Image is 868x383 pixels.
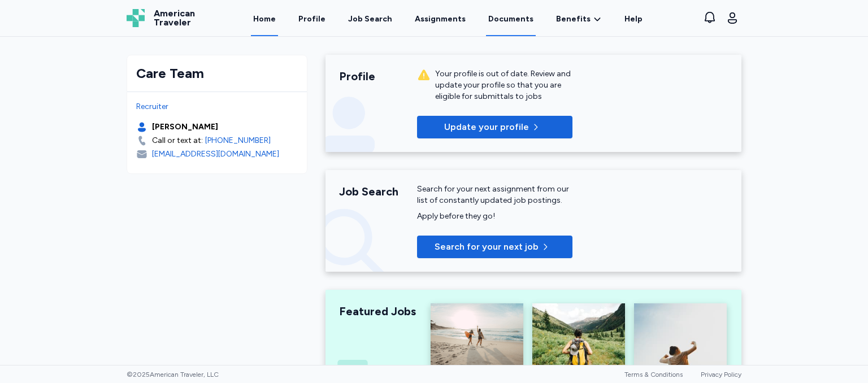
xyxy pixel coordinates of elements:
[634,303,727,365] img: Recently Added
[136,64,298,82] div: Care Team
[701,371,741,378] a: Privacy Policy
[339,184,417,199] div: Job Search
[348,14,392,25] div: Job Search
[152,135,203,146] div: Call or text at:
[431,303,523,365] img: Recommendations
[205,135,271,146] a: [PHONE_NUMBER]
[444,120,529,134] span: Update your profile
[435,240,539,254] span: Search for your next job
[624,371,683,378] a: Terms & Conditions
[339,303,417,319] div: Featured Jobs
[339,68,417,84] div: Profile
[532,303,625,365] img: Highest Paying
[251,1,278,36] a: Home
[127,370,219,379] span: © 2025 American Traveler, LLC
[154,9,195,27] span: American Traveler
[152,121,218,133] div: [PERSON_NAME]
[556,14,602,25] a: Benefits
[435,68,572,102] div: Your profile is out of date. Review and update your profile so that you are eligible for submitta...
[417,211,572,222] div: Apply before they go!
[136,101,298,112] div: Recruiter
[486,1,536,36] a: Documents
[556,14,591,25] span: Benefits
[152,149,279,160] div: [EMAIL_ADDRESS][DOMAIN_NAME]
[127,9,145,27] img: Logo
[417,116,572,138] button: Update your profile
[417,236,572,258] button: Search for your next job
[417,184,572,206] div: Search for your next assignment from our list of constantly updated job postings.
